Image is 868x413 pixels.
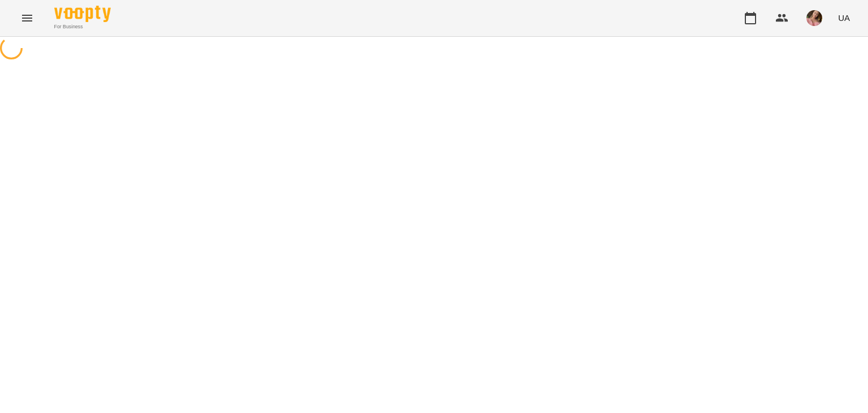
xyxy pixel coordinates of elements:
[14,5,41,32] button: Menu
[54,23,111,31] span: For Business
[806,10,822,26] img: e4201cb721255180434d5b675ab1e4d4.jpg
[834,7,854,28] button: UA
[54,6,111,22] img: Voopty Logo
[838,12,850,24] span: UA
